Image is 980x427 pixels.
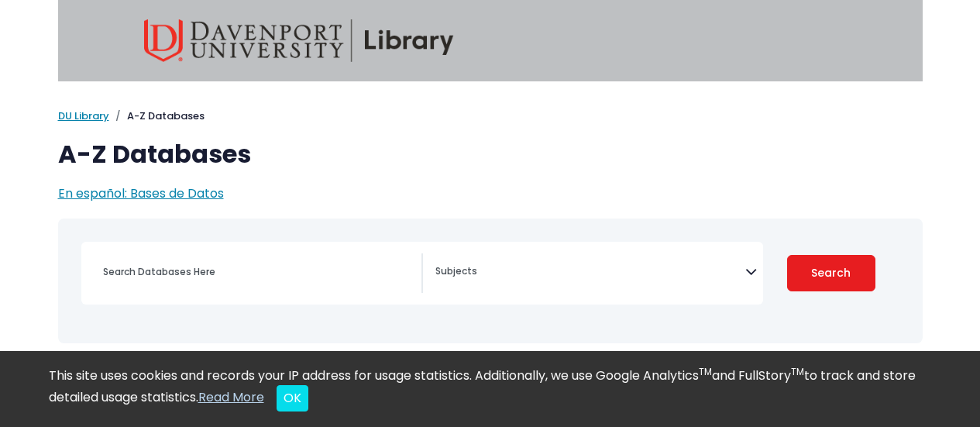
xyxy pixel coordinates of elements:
[58,108,923,124] nav: breadcrumb
[94,260,421,283] input: Search database by title or keyword
[144,19,454,62] img: Davenport University Library
[58,184,224,202] a: En español: Bases de Datos
[277,385,308,412] button: Close
[699,365,712,378] sup: TM
[435,267,745,279] textarea: Search
[58,139,923,169] h1: A-Z Databases
[49,367,932,412] div: This site uses cookies and records your IP address for usage statistics. Additionally, we use Goo...
[791,365,804,378] sup: TM
[787,255,875,291] button: Submit for Search Results
[58,108,109,123] a: DU Library
[198,388,264,406] a: Read More
[58,219,923,343] nav: Search filters
[109,108,205,124] li: A-Z Databases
